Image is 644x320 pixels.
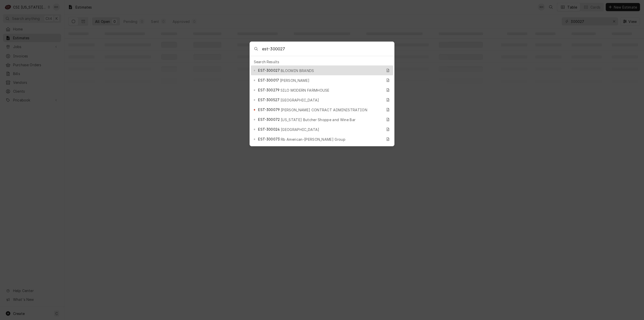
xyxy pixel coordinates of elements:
[258,68,280,73] span: EST-300027
[258,97,279,102] span: EST-300527
[281,107,367,113] span: [PERSON_NAME] CONTRACT ADMINISTRATION
[258,136,280,142] span: EST-300073
[258,107,280,112] span: EST-300079
[262,42,394,56] input: Search anything
[250,42,394,146] div: Global Command Menu
[258,87,279,93] span: EST-300279
[258,117,280,122] span: EST-300072
[281,127,319,132] span: [GEOGRAPHIC_DATA]
[281,117,355,122] span: [US_STATE] Butcher Shoppe and Wine Bar
[280,78,309,83] span: [PERSON_NAME]
[281,137,345,142] span: Rb American-[PERSON_NAME] Group
[280,97,319,103] span: [GEOGRAPHIC_DATA]
[280,88,330,93] span: SILO MODERN FARMHOUSE
[258,127,280,132] span: EST-300024
[281,68,314,73] span: BLOOMIN BRANDS
[258,78,279,83] span: EST-300017
[251,58,393,65] div: Search Results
